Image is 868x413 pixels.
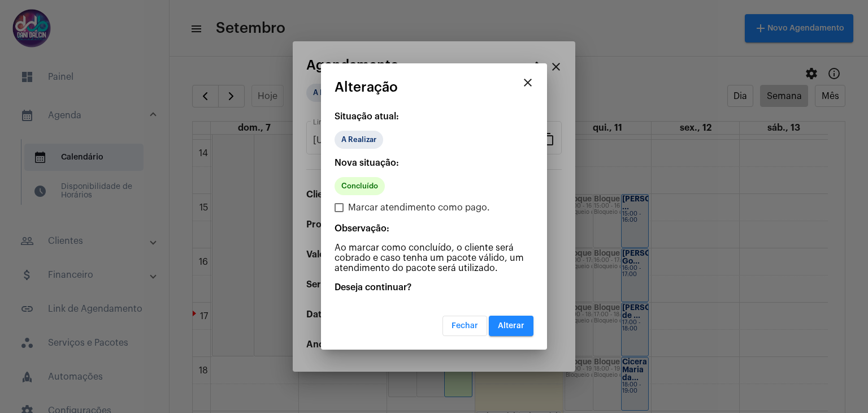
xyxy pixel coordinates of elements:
span: Marcar atendimento como pago. [348,201,490,214]
span: Alteração [335,80,398,94]
p: Observação: [335,223,533,234]
p: Situação atual: [335,111,533,122]
p: Nova situação: [335,158,533,168]
span: Fechar [452,322,478,330]
mat-chip: Concluído [335,177,385,195]
span: Alterar [498,322,524,330]
p: Deseja continuar? [335,282,533,292]
mat-icon: close [521,76,535,89]
p: Ao marcar como concluído, o cliente será cobrado e caso tenha um pacote válido, um atendimento do... [335,243,533,273]
mat-chip: A Realizar [335,131,383,149]
button: Alterar [489,316,533,336]
button: Fechar [442,316,487,336]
